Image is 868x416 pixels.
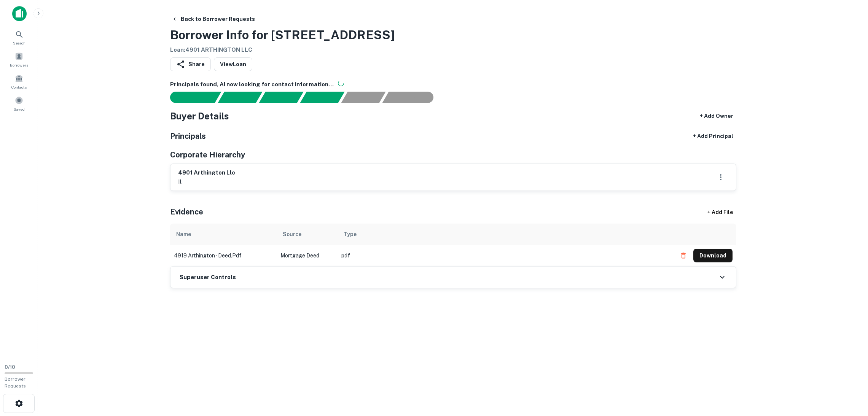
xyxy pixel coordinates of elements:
[214,57,252,71] a: ViewLoan
[170,149,245,160] h5: Corporate Hierarchy
[694,205,747,219] div: + Add File
[161,92,218,103] div: Sending borrower request to AI...
[170,109,229,123] h4: Buyer Details
[5,364,15,370] span: 0 / 10
[169,12,258,26] button: Back to Borrower Requests
[2,93,36,114] a: Saved
[170,46,395,54] h6: Loan : 4901 ARTHINGTON LLC
[170,80,736,89] h6: Principals found, AI now looking for contact information...
[178,177,235,186] p: il
[344,230,357,239] div: Type
[170,245,277,266] td: 4919 arthington - deed.pdf
[283,230,301,239] div: Source
[218,92,262,103] div: Your request is received and processing...
[300,92,344,103] div: Principals found, AI now looking for contact information...
[180,273,236,282] h6: Superuser Controls
[170,57,211,71] button: Share
[338,245,673,266] td: pdf
[2,27,36,48] a: Search
[697,109,736,123] button: + Add Owner
[10,62,28,68] span: Borrowers
[2,49,36,70] a: Borrowers
[170,130,206,142] h5: Principals
[277,245,338,266] td: Mortgage Deed
[13,40,25,46] span: Search
[259,92,303,103] div: Documents found, AI parsing details...
[170,224,277,245] th: Name
[5,376,26,389] span: Borrower Requests
[341,92,385,103] div: Principals found, still searching for contact information. This may take time...
[2,71,36,92] a: Contacts
[338,224,673,245] th: Type
[14,106,25,112] span: Saved
[178,168,235,177] h6: 4901 arthington llc
[176,230,191,239] div: Name
[382,92,443,103] div: AI fulfillment process complete.
[170,224,736,266] div: scrollable content
[11,84,27,90] span: Contacts
[170,206,203,218] h5: Evidence
[12,6,27,21] img: capitalize-icon.png
[693,249,733,262] button: Download
[690,129,736,143] button: + Add Principal
[170,26,395,44] h3: Borrower Info for [STREET_ADDRESS]
[277,224,338,245] th: Source
[677,249,690,262] button: Delete file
